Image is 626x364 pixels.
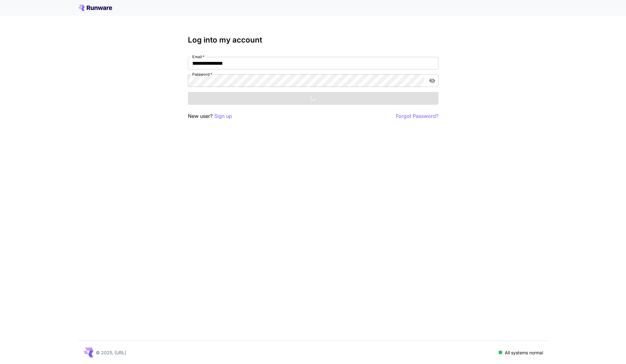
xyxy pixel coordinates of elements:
label: Email [192,54,204,59]
button: toggle password visibility [427,75,438,86]
p: All systems normal [505,349,543,356]
button: Sign up [214,112,232,120]
p: New user? [188,112,232,120]
h3: Log into my account [188,36,438,44]
p: © 2025, [URL] [96,349,126,356]
label: Password [192,72,212,77]
button: Forgot Password? [396,112,438,120]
